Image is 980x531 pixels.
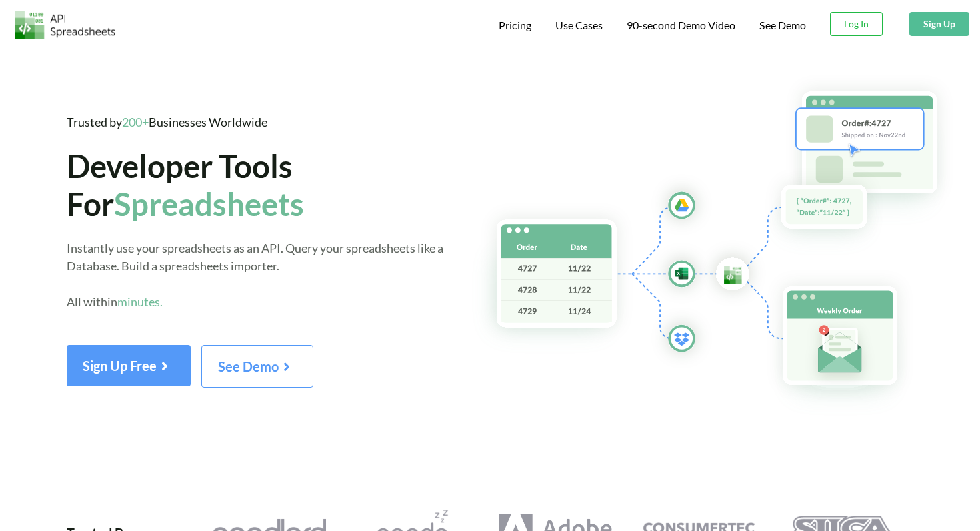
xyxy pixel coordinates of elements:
a: See Demo [759,19,806,33]
span: Spreadsheets [114,185,304,223]
img: Hero Spreadsheet Flow [471,73,980,416]
img: Logo.png [15,11,115,39]
button: Log In [830,12,883,36]
span: Use Cases [555,19,603,31]
a: See Demo [201,363,313,374]
span: Sign Up Free [83,358,175,374]
span: minutes. [117,294,163,309]
button: See Demo [201,345,313,388]
span: Developer Tools For [67,147,304,223]
span: See Demo [218,358,297,374]
button: Sign Up [909,12,969,36]
span: Trusted by Businesses Worldwide [67,115,267,129]
span: 90-second Demo Video [627,20,735,31]
button: Sign Up Free [67,345,191,386]
span: 200+ [122,115,149,129]
span: Instantly use your spreadsheets as an API. Query your spreadsheets like a Database. Build a sprea... [67,241,443,309]
span: Pricing [499,19,531,31]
